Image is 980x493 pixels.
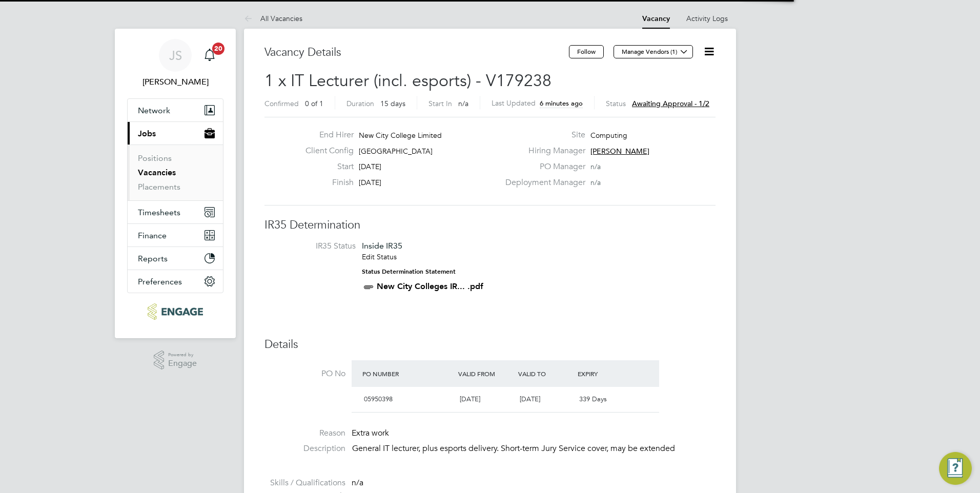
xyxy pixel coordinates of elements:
span: Network [138,106,170,115]
label: Deployment Manager [499,177,585,188]
a: Placements [138,182,180,192]
span: n/a [458,99,468,108]
a: Powered byEngage [154,351,197,370]
span: [DATE] [359,162,381,171]
span: [PERSON_NAME] [590,147,649,156]
label: Start In [428,99,452,108]
span: Reports [138,254,168,263]
div: Expiry [575,364,635,383]
h3: IR35 Determination [264,218,716,233]
span: n/a [590,178,601,187]
label: Duration [346,99,374,108]
label: Finish [297,177,354,188]
label: Client Config [297,146,354,156]
label: Site [499,130,585,140]
span: Finance [138,231,167,240]
div: Valid To [516,364,576,383]
a: JS[PERSON_NAME] [127,39,223,88]
label: PO No [264,368,345,379]
a: Edit Status [362,252,397,261]
label: Status [606,99,626,108]
span: Janet Smith [127,76,223,88]
span: 15 days [380,99,405,108]
label: Last Updated [492,98,536,108]
label: End Hirer [297,130,354,140]
span: Powered by [168,351,197,359]
button: Reports [128,247,223,270]
a: Positions [138,153,172,163]
span: [DATE] [359,178,381,187]
label: IR35 Status [275,241,356,252]
span: Inside IR35 [362,241,402,251]
span: 6 minutes ago [540,99,583,108]
span: n/a [352,478,363,488]
button: Preferences [128,270,223,293]
p: General IT lecturer, plus esports delivery. Short-term Jury Service cover, may be extended [352,443,716,454]
span: Computing [590,131,627,140]
label: Confirmed [264,99,299,108]
button: Jobs [128,122,223,145]
span: 20 [212,43,224,55]
span: 339 Days [579,395,607,403]
span: Preferences [138,277,182,286]
a: All Vacancies [244,14,302,23]
span: New City College Limited [359,131,442,140]
a: Activity Logs [686,14,728,23]
span: JS [169,49,182,62]
span: Jobs [138,129,156,138]
span: Extra work [352,428,389,438]
span: [DATE] [460,395,480,403]
span: [DATE] [520,395,540,403]
div: PO Number [360,364,456,383]
button: Network [128,99,223,121]
button: Finance [128,224,223,246]
label: Description [264,443,345,454]
span: Awaiting approval - 1/2 [632,99,709,108]
img: ncclondon-logo-retina.png [148,303,202,320]
span: Engage [168,359,197,368]
label: Start [297,161,354,172]
button: Timesheets [128,201,223,223]
label: Reason [264,428,345,439]
div: Jobs [128,145,223,200]
h3: Details [264,337,716,352]
button: Follow [569,45,604,58]
span: 0 of 1 [305,99,323,108]
label: Skills / Qualifications [264,478,345,488]
button: Engage Resource Center [939,452,972,485]
label: Hiring Manager [499,146,585,156]
nav: Main navigation [115,29,236,338]
span: 1 x IT Lecturer (incl. esports) - V179238 [264,71,552,91]
span: 05950398 [364,395,393,403]
span: n/a [590,162,601,171]
a: Go to home page [127,303,223,320]
a: 20 [199,39,220,72]
a: Vacancies [138,168,176,177]
strong: Status Determination Statement [362,268,456,275]
a: New City Colleges IR... .pdf [377,281,483,291]
div: Valid From [456,364,516,383]
span: [GEOGRAPHIC_DATA] [359,147,433,156]
h3: Vacancy Details [264,45,569,60]
button: Manage Vendors (1) [614,45,693,58]
span: Timesheets [138,208,180,217]
a: Vacancy [642,14,670,23]
label: PO Manager [499,161,585,172]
